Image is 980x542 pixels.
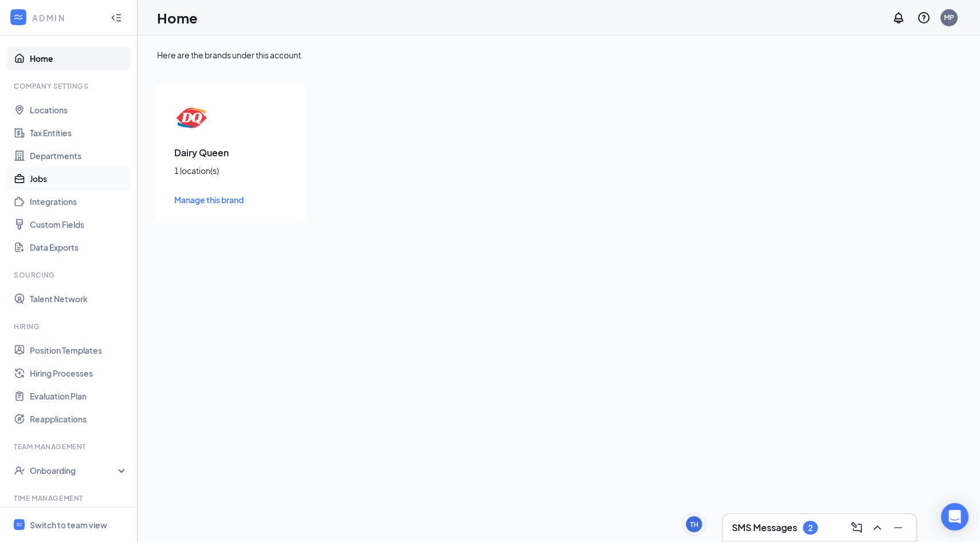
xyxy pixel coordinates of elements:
[174,193,289,206] a: Manage this brand
[30,408,128,430] a: Reapplications
[868,519,887,537] button: ChevronUp
[174,165,289,176] div: 1 location(s)
[30,339,128,362] a: Position Templates
[30,385,128,408] a: Evaluation Plan
[891,521,905,535] svg: Minimize
[32,12,100,23] div: ADMIN
[157,49,961,61] div: Here are the brands under this account.
[917,11,931,25] svg: QuestionInfo
[889,519,907,537] button: Minimize
[14,322,126,331] div: Hiring
[30,167,128,190] a: Jobs
[30,362,128,385] a: Hiring Processes
[30,144,128,167] a: Departments
[174,195,244,205] span: Manage this brand
[14,270,126,280] div: Sourcing
[941,503,969,531] div: Open Intercom Messenger
[174,147,289,159] h3: Dairy Queen
[30,47,128,70] a: Home
[14,442,126,452] div: Team Management
[30,519,107,531] div: Switch to team view
[30,287,128,310] a: Talent Network
[30,190,128,213] a: Integrations
[944,13,954,22] div: MP
[30,465,118,476] div: Onboarding
[111,12,122,23] svg: Collapse
[30,98,128,121] a: Locations
[14,465,25,476] svg: UserCheck
[871,521,884,535] svg: ChevronUp
[30,236,128,259] a: Data Exports
[892,11,905,25] svg: Notifications
[30,213,128,236] a: Custom Fields
[850,521,864,535] svg: ComposeMessage
[732,521,797,534] h3: SMS Messages
[13,11,24,23] svg: WorkstreamLogo
[14,81,126,91] div: Company Settings
[30,121,128,144] a: Tax Entities
[14,493,126,503] div: Time Management
[808,523,813,533] div: 2
[15,521,23,528] svg: WorkstreamLogo
[157,8,198,27] h1: Home
[848,519,866,537] button: ComposeMessage
[174,101,209,135] img: Dairy Queen logo
[690,520,699,529] div: TH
